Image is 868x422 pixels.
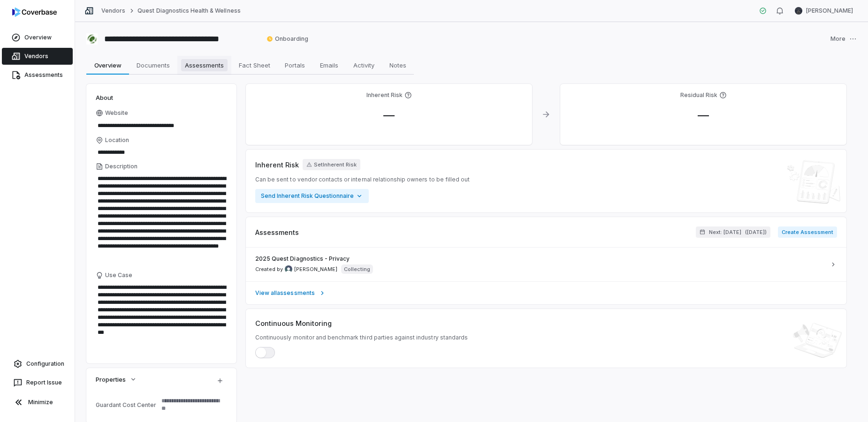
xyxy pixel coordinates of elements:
input: Website [96,119,211,132]
span: Assessments [255,227,299,237]
p: Collecting [344,265,370,273]
span: About [96,93,113,102]
h4: Residual Risk [680,91,717,99]
a: Assessments [2,67,73,83]
button: Minimize [4,393,71,412]
a: 2025 Quest Diagnostics - PrivacyCreated by Justin Trimachi avatar[PERSON_NAME]Collecting [246,248,846,281]
span: Inherent Risk [255,160,299,170]
a: Configuration [4,355,71,372]
textarea: Use Case [96,281,227,354]
img: Steve Mancini avatar [795,7,802,15]
span: Next: [DATE] [709,229,741,236]
span: Use Case [105,271,132,279]
span: — [690,108,716,122]
h4: Inherent Risk [366,91,403,99]
img: Justin Trimachi avatar [285,265,292,273]
span: Continuous Monitoring [255,318,332,328]
span: [PERSON_NAME] [806,7,853,15]
div: Guardant Cost Center [96,401,158,408]
a: Vendors [101,7,125,15]
a: Overview [2,29,73,46]
a: Vendors [2,48,73,65]
span: Location [105,136,129,144]
span: Notes [386,59,410,71]
span: Created by [255,265,337,273]
span: Continuously monitor and benchmark third parties against industry standards [255,334,468,341]
span: Description [105,163,137,170]
span: View all assessments [255,289,315,297]
button: Next: [DATE]([DATE]) [696,226,770,238]
button: Properties [93,371,140,388]
button: Create Assessment [778,226,837,238]
span: Assessments [181,59,228,71]
button: Steve Mancini avatar[PERSON_NAME] [789,4,859,18]
input: Location [96,146,227,159]
span: Documents [133,59,174,71]
span: ( [DATE] ) [745,229,767,236]
span: Properties [96,375,126,384]
span: Can be sent to vendor contacts or internal relationship owners to be filled out [255,176,470,183]
button: Report Issue [4,374,71,391]
a: Quest Diagnostics Health & Wellness [137,7,240,15]
button: SetInherent Risk [303,159,360,170]
span: Onboarding [266,35,308,43]
span: — [376,108,402,122]
span: 2025 Quest Diagnostics - Privacy [255,255,350,263]
span: Fact Sheet [235,59,274,71]
span: Website [105,109,128,117]
img: logo-D7KZi-bG.svg [12,8,57,17]
a: View allassessments [246,281,846,304]
button: More [828,29,860,49]
span: Portals [281,59,309,71]
span: Overview [91,59,125,71]
span: Emails [316,59,342,71]
button: Send Inherent Risk Questionnaire [255,189,369,203]
textarea: Description [96,172,227,268]
span: Activity [350,59,378,71]
span: [PERSON_NAME] [294,266,337,273]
